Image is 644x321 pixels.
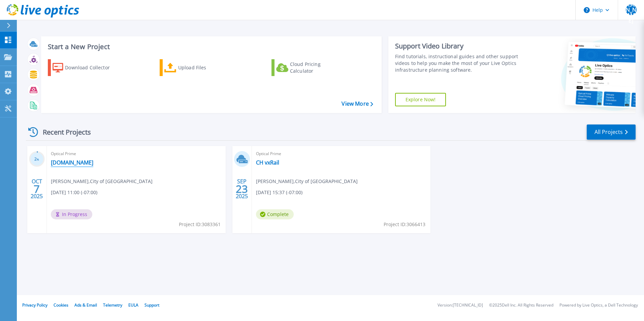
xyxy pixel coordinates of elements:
h3: 2 [29,155,45,163]
span: Complete [256,209,294,219]
span: Optical Prime [51,150,222,157]
a: [DOMAIN_NAME] [51,159,93,166]
a: Privacy Policy [22,302,47,308]
a: All Projects [587,124,636,140]
a: Download Collector [48,59,123,76]
div: SEP 2025 [235,177,248,201]
h3: Start a New Project [48,43,373,50]
span: Project ID: 3066413 [384,221,425,228]
span: 23 [236,186,248,192]
a: Ads & Email [74,302,97,308]
span: [PERSON_NAME] , City of [GEOGRAPHIC_DATA] [51,178,153,185]
span: 7 [34,186,40,192]
span: [DATE] 15:37 (-07:00) [256,189,302,196]
span: Project ID: 3083361 [179,221,221,228]
div: Download Collector [65,61,119,74]
div: Support Video Library [395,42,521,50]
li: Version: [TECHNICAL_ID] [438,303,483,308]
span: [PERSON_NAME] , City of [GEOGRAPHIC_DATA] [256,178,358,185]
a: Upload Files [160,59,235,76]
div: Recent Projects [26,124,100,140]
span: [DATE] 11:00 (-07:00) [51,189,97,196]
a: CH vxRail [256,159,279,166]
a: Explore Now! [395,93,446,106]
div: Upload Files [178,61,232,74]
span: % [37,157,39,161]
a: EULA [128,302,138,308]
span: Optical Prime [256,150,427,157]
a: Cookies [54,302,68,308]
div: OCT 2025 [30,177,43,201]
div: Find tutorials, instructional guides and other support videos to help you make the most of your L... [395,53,521,73]
a: Support [144,302,159,308]
a: Telemetry [103,302,122,308]
a: Cloud Pricing Calculator [271,59,347,76]
li: © 2025 Dell Inc. All Rights Reserved [489,303,553,308]
a: View More [342,101,373,107]
span: In Progress [51,209,92,219]
li: Powered by Live Optics, a Dell Technology [559,303,638,308]
div: Cloud Pricing Calculator [290,61,344,74]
